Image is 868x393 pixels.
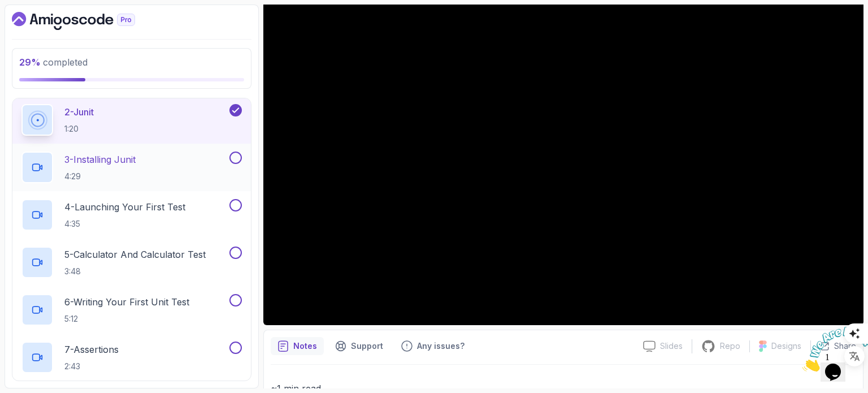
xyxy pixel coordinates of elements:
p: 5:12 [64,313,189,325]
button: 7-Assertions2:43 [21,342,242,373]
p: Slides [660,340,683,352]
p: 6 - Writing Your First Unit Test [64,295,189,309]
button: 5-Calculator And Calculator Test3:48 [21,247,242,278]
button: Support button [328,337,390,355]
button: Feedback button [394,337,471,355]
p: Any issues? [417,340,465,352]
p: 4 - Launching Your First Test [64,200,185,214]
iframe: chat widget [798,322,868,376]
p: Repo [720,340,740,352]
p: Support [351,340,383,352]
p: 4:35 [64,218,185,230]
button: 6-Writing Your First Unit Test5:12 [21,294,242,326]
p: 2 - Junit [64,105,94,119]
button: 2-Junit1:20 [21,104,242,136]
button: notes button [271,337,324,355]
a: Dashboard [12,12,161,30]
p: 7 - Assertions [64,343,119,356]
p: Designs [771,340,801,352]
button: 3-Installing Junit4:29 [21,152,242,183]
p: 3:48 [64,266,206,277]
span: 1 [5,5,9,14]
span: completed [19,57,88,68]
p: 4:29 [64,171,136,182]
p: 5 - Calculator And Calculator Test [64,248,206,261]
img: Chat attention grabber [5,5,75,49]
p: 1:20 [64,123,94,135]
p: Notes [293,340,317,352]
p: 2:43 [64,361,119,372]
button: 4-Launching Your First Test4:35 [21,199,242,231]
span: 29 % [19,57,41,68]
p: 3 - Installing Junit [64,153,136,166]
